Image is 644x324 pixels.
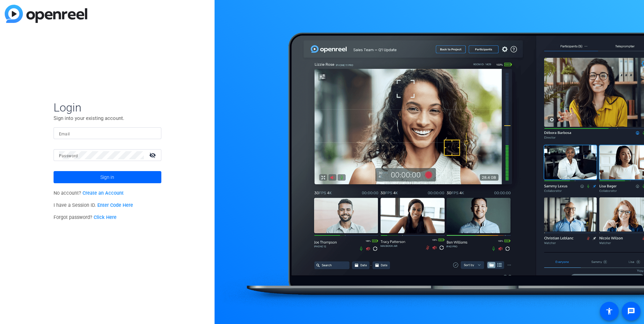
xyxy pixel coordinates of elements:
[59,154,78,158] mat-label: Password
[605,307,613,315] mat-icon: accessibility
[54,171,161,183] button: Sign in
[5,5,87,23] img: blue-gradient.svg
[145,150,161,160] mat-icon: visibility_off
[97,202,133,208] a: Enter Code Here
[59,132,70,136] mat-label: Email
[59,129,156,137] input: Enter Email Address
[54,190,124,196] span: No account?
[94,215,117,220] a: Click Here
[54,215,117,220] span: Forgot password?
[100,169,114,186] span: Sign in
[83,190,124,196] a: Create an Account
[54,115,161,122] p: Sign into your existing account.
[627,307,635,315] mat-icon: message
[54,100,161,115] span: Login
[54,202,133,208] span: I have a Session ID.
